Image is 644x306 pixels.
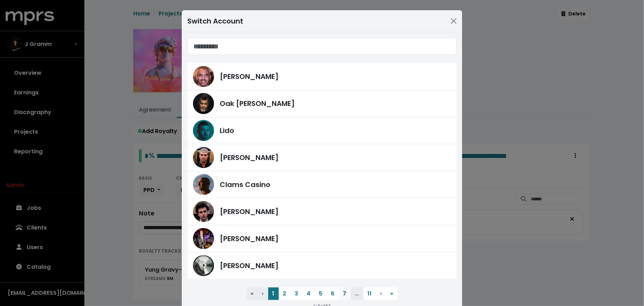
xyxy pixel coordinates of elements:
[220,233,279,244] span: [PERSON_NAME]
[193,201,214,222] img: James Ford
[268,287,279,300] button: 1
[187,171,457,198] a: Clams CasinoClams Casino
[193,255,214,276] img: Ike Beatz
[187,63,457,90] a: Harvey Mason Jr[PERSON_NAME]
[193,66,214,87] img: Harvey Mason Jr
[187,90,457,117] a: Oak FelderOak [PERSON_NAME]
[339,287,351,300] button: 7
[220,152,279,163] span: [PERSON_NAME]
[220,125,234,136] span: Lido
[327,287,339,300] button: 6
[220,179,270,190] span: Clams Casino
[220,71,279,82] span: [PERSON_NAME]
[187,225,457,252] a: Andrew Dawson[PERSON_NAME]
[220,260,279,271] span: [PERSON_NAME]
[193,147,214,168] img: Fred Gibson
[391,290,393,298] span: »
[187,16,243,26] div: Switch Account
[448,15,459,27] button: Close
[187,144,457,171] a: Fred Gibson[PERSON_NAME]
[220,98,295,109] span: Oak [PERSON_NAME]
[315,287,327,300] button: 5
[363,287,376,300] button: 11
[187,38,457,55] input: Search accounts
[193,174,214,195] img: Clams Casino
[187,252,457,279] a: Ike Beatz[PERSON_NAME]
[193,93,214,114] img: Oak Felder
[220,206,279,217] span: [PERSON_NAME]
[380,290,382,298] span: ›
[187,117,457,144] a: LidoLido
[193,228,214,249] img: Andrew Dawson
[187,198,457,225] a: James Ford[PERSON_NAME]
[291,287,303,300] button: 3
[279,287,291,300] button: 2
[303,287,315,300] button: 4
[193,120,214,141] img: Lido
